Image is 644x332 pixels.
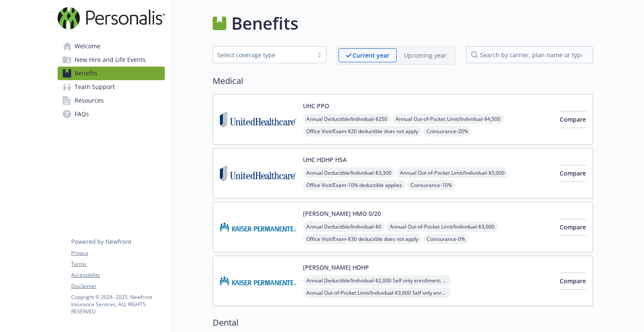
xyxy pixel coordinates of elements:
[58,94,165,107] a: Resources
[303,221,385,232] span: Annual Deductible/Individual - $0
[303,287,451,298] span: Annual Out-of-Pocket Limit/Individual - $3,600 Self only enrollment; $3,600 for any one member wi...
[303,155,347,164] button: UHC HDHP HSA
[407,180,455,190] span: Coinsurance - 10%
[58,39,165,53] a: Welcome
[58,67,165,80] a: Benefits
[303,180,405,190] span: Office Visit/Exam - 10% deductible applies
[560,219,586,236] button: Compare
[423,234,469,244] span: Coinsurance - 0%
[75,80,115,94] span: Team Support
[303,126,422,137] span: Office Visit/Exam - $20 deductible does not apply
[560,115,586,123] span: Compare
[75,107,89,121] span: FAQs
[58,80,165,94] a: Team Support
[75,53,146,67] span: New Hire and Life Events
[58,53,165,67] a: New Hire and Life Events
[466,46,593,63] input: search by carrier, plan name or type
[560,273,586,290] button: Compare
[75,67,97,80] span: Benefits
[213,75,593,87] h2: Medical
[397,167,508,178] span: Annual Out-of-Pocket Limit/Individual - $5,000
[220,263,296,299] img: Kaiser Permanente Insurance Company carrier logo
[75,94,104,107] span: Resources
[560,111,586,128] button: Compare
[303,101,329,110] button: UHC PPO
[423,126,472,137] span: Coinsurance - 20%
[386,221,498,232] span: Annual Out-of-Pocket Limit/Individual - $3,000
[71,260,164,268] a: Terms
[392,114,504,124] span: Annual Out-of-Pocket Limit/Individual - $4,500
[231,11,298,36] h1: Benefits
[220,101,296,137] img: United Healthcare Insurance Company carrier logo
[303,167,395,178] span: Annual Deductible/Individual - $3,300
[353,51,389,60] p: Current year
[213,316,593,329] h2: Dental
[404,51,447,60] p: Upcoming year
[71,271,164,279] a: Accessibility
[303,263,369,272] button: [PERSON_NAME] HDHP
[560,165,586,182] button: Compare
[303,275,451,286] span: Annual Deductible/Individual - $2,000 Self only enrollment; $3,300 for any one member within a fa...
[71,249,164,257] a: Privacy
[220,209,296,245] img: Kaiser Permanente Insurance Company carrier logo
[217,50,309,59] div: Select coverage type
[71,293,164,315] p: Copyright © 2024 - 2025 , Newfront Insurance Services, ALL RIGHTS RESERVED
[75,39,100,53] span: Welcome
[303,114,391,124] span: Annual Deductible/Individual - $250
[560,223,586,231] span: Compare
[560,169,586,177] span: Compare
[71,282,164,290] a: Disclaimer
[303,234,422,244] span: Office Visit/Exam - $30 deductible does not apply
[58,107,165,121] a: FAQs
[303,209,381,218] button: [PERSON_NAME] HMO 0/20
[560,277,586,285] span: Compare
[220,155,296,191] img: United Healthcare Insurance Company carrier logo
